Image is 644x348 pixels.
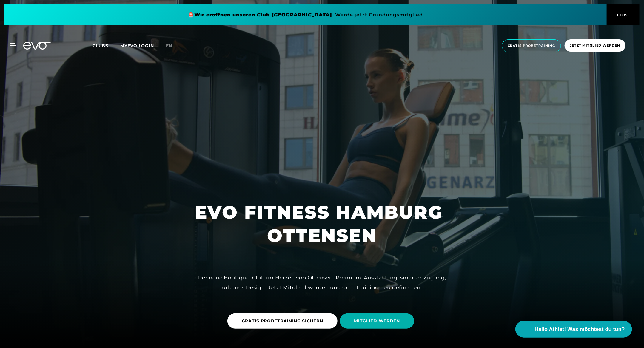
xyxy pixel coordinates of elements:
span: CLOSE [616,12,631,18]
span: en [166,43,172,48]
a: Jetzt Mitglied werden [563,39,627,52]
button: CLOSE [607,4,640,25]
a: GRATIS PROBETRAINING SICHERN [227,309,340,333]
button: Hallo Athlet! Was möchtest du tun? [515,321,632,338]
span: Clubs [93,43,108,48]
span: Gratis Probetraining [508,43,555,48]
a: en [166,42,180,49]
a: MITGLIED WERDEN [340,309,417,333]
a: Gratis Probetraining [500,39,563,52]
a: Clubs [93,43,120,48]
span: MITGLIED WERDEN [354,318,400,324]
h1: EVO FITNESS HAMBURG OTTENSEN [195,201,449,247]
span: Jetzt Mitglied werden [570,43,620,48]
span: GRATIS PROBETRAINING SICHERN [242,318,323,324]
div: Der neue Boutique-Club im Herzen von Ottensen: Premium-Ausstattung, smarter Zugang, urbanes Desig... [188,273,456,292]
span: Hallo Athlet! Was möchtest du tun? [534,325,625,333]
a: MYEVO LOGIN [120,43,154,48]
